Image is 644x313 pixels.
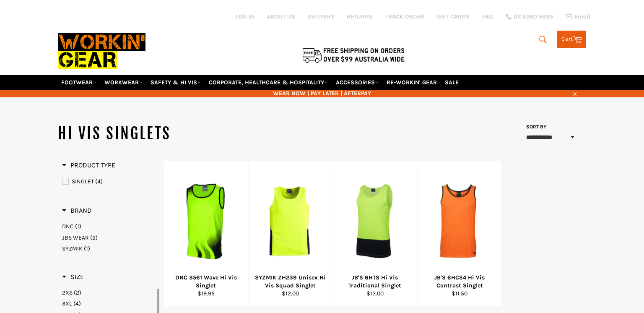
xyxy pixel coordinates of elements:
[95,178,103,185] span: (4)
[62,223,74,230] span: DNC
[62,289,156,297] a: 2XS
[62,234,159,242] a: JBS WEAR
[236,13,254,20] a: Log in
[248,161,333,306] a: SYZMIK ZH239 Unisex Hi Vis Squad SingletSYZMIK ZH239 Unisex Hi Vis Squad Singlet$12.00
[62,206,92,215] h3: Brand
[62,273,84,281] h3: Size
[482,13,493,21] a: FAQ
[62,161,115,170] h3: Product Type
[58,123,322,144] h1: HI VIS SINGLETS
[62,234,89,241] span: JBS WEAR
[574,14,590,20] span: Email
[566,13,590,20] a: Email
[62,245,159,253] a: SYZMIK
[72,178,94,185] span: SINGLET
[62,206,92,214] span: Brand
[74,289,81,296] span: (2)
[332,161,417,306] a: JB'S 6HTS Hi Vis Traditional SingletJB'S 6HTS Hi Vis Traditional Singlet$12.00
[523,123,546,130] label: Sort by
[308,13,334,21] a: DELIVERY
[62,289,73,296] span: 2XS
[205,75,331,90] a: CORPORATE, HEALTHCARE & HOSPITALITY
[164,161,248,306] a: DNC 3561 Wave Hi Vis SingletDNC 3561 Wave Hi Vis Singlet$19.95
[58,75,100,90] a: FOOTWEAR
[62,300,72,307] span: 3XL
[90,234,98,241] span: (2)
[84,245,90,252] span: (1)
[385,13,424,21] a: TRACK ORDER
[441,75,462,90] a: SALE
[423,274,496,290] div: JB'S 6HCS4 Hi Vis Contrast Singlet
[147,75,204,90] a: SAFETY & HI VIS
[417,161,502,306] a: JB'S 6HCS4 Hi Vis Contrast SingletJB'S 6HCS4 Hi Vis Contrast Singlet$11.50
[73,300,81,307] span: (4)
[58,89,586,97] span: WEAR NOW | PAY LATER | AFTERPAY
[338,274,412,290] div: JB'S 6HTS Hi Vis Traditional Singlet
[101,75,146,90] a: WORKWEAR
[58,27,145,75] img: Workin Gear leaders in Workwear, Safety Boots, PPE, Uniforms. Australia's No.1 in Workwear
[169,274,243,290] div: DNC 3561 Wave Hi Vis Singlet
[383,75,440,90] a: RE-WORKIN' GEAR
[62,245,83,252] span: SYZMIK
[514,14,553,20] span: 02 6280 5885
[267,13,295,21] a: ABOUT US
[332,75,382,90] a: ACCESSORIES
[301,46,406,64] img: Flat $9.95 shipping Australia wide
[62,300,156,308] a: 3XL
[254,274,327,290] div: SYZMIK ZH239 Unisex Hi Vis Squad Singlet
[557,31,586,48] a: Cart
[62,177,159,186] a: SINGLET
[437,13,470,21] a: GIFT CARDS
[62,222,159,230] a: DNC
[506,14,553,20] a: 02 6280 5885
[347,13,373,21] a: RETURNS
[75,223,81,230] span: (1)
